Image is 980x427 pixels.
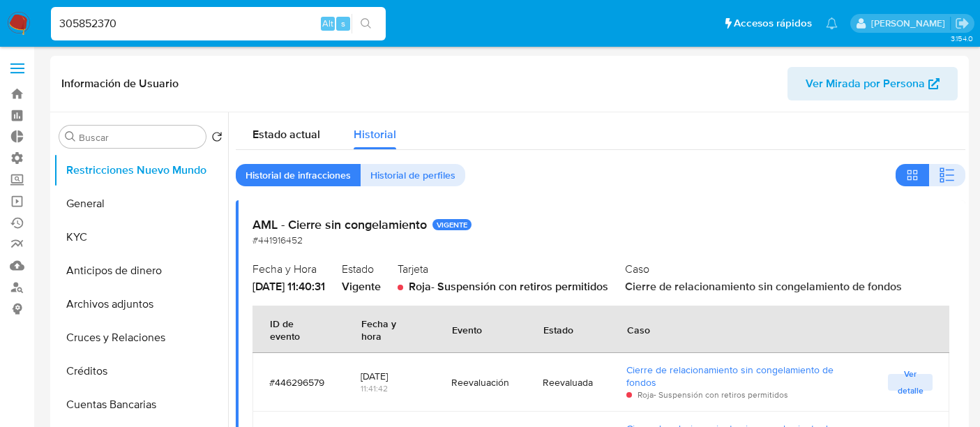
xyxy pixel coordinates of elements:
button: Restricciones Nuevo Mundo [54,153,228,187]
button: Cruces y Relaciones [54,321,228,354]
span: Ver Mirada por Persona [806,67,925,100]
h1: Información de Usuario [61,77,179,91]
button: Ver Mirada por Persona [787,67,958,100]
button: Buscar [65,131,76,142]
p: zoe.breuer@mercadolibre.com [871,17,950,30]
button: Cuentas Bancarias [54,388,228,421]
button: Archivos adjuntos [54,287,228,321]
input: Buscar usuario o caso... [51,15,386,33]
button: search-icon [352,14,380,33]
a: Notificaciones [826,17,838,29]
span: Accesos rápidos [734,16,812,31]
button: Volver al orden por defecto [211,131,223,147]
a: Salir [955,16,970,31]
button: KYC [54,220,228,254]
button: Anticipos de dinero [54,254,228,287]
button: Créditos [54,354,228,388]
button: General [54,187,228,220]
span: s [341,17,345,30]
span: Alt [322,17,333,30]
input: Buscar [79,131,200,144]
